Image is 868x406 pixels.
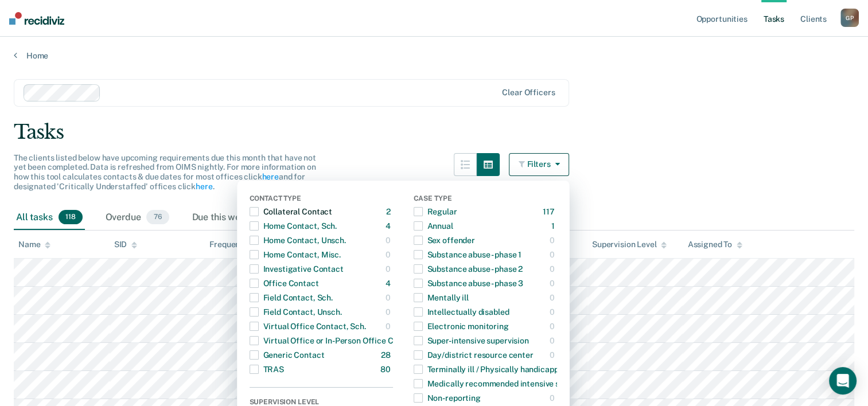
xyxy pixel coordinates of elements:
div: Due this week0 [190,205,277,231]
div: 0 [386,245,393,264]
div: 0 [386,231,393,249]
div: Virtual Office Contact, Sch. [250,317,366,335]
div: 0 [550,245,557,264]
div: SID [114,240,138,249]
div: 1 [551,217,557,235]
div: Substance abuse - phase 1 [414,245,522,264]
div: Day/district resource center [414,346,534,364]
div: TRAS [250,360,284,378]
div: Substance abuse - phase 2 [414,260,523,278]
div: 0 [550,346,557,364]
div: G P [840,9,859,27]
div: Home Contact, Sch. [250,217,337,235]
div: Assigned To [687,240,742,249]
div: 0 [550,231,557,249]
div: Terminally ill / Physically handicapped [414,360,568,378]
div: 80 [380,360,393,378]
div: Name [18,240,50,249]
button: GP [840,9,859,27]
div: Substance abuse - phase 3 [414,274,524,292]
div: 0 [386,303,393,321]
div: Intellectually disabled [414,303,509,321]
span: 76 [146,210,169,225]
span: The clients listed below have upcoming requirements due this month that have not yet been complet... [14,153,316,191]
div: 2 [386,202,393,221]
div: 0 [386,317,393,335]
div: Virtual Office or In-Person Office Contact [250,331,418,350]
div: 117 [543,202,557,221]
div: 0 [550,317,557,335]
div: Case Type [414,194,557,205]
div: 0 [386,260,393,278]
div: 0 [550,260,557,278]
div: 0 [386,288,393,307]
div: Open Intercom Messenger [829,367,857,395]
div: 28 [381,346,393,364]
div: Electronic monitoring [414,317,509,335]
div: 4 [386,217,393,235]
div: Field Contact, Sch. [250,288,333,307]
div: Clear officers [502,88,555,97]
a: Home [14,50,854,61]
div: 0 [550,331,557,350]
a: here [262,172,278,181]
div: Tasks [14,120,854,144]
img: Recidiviz [9,12,64,25]
div: Office Contact [250,274,319,292]
div: Annual [414,217,453,235]
div: Frequency [209,240,249,249]
div: All tasks118 [14,205,85,231]
div: 0 [550,288,557,307]
div: Generic Contact [250,346,325,364]
div: Home Contact, Misc. [250,245,341,264]
div: 0 [550,303,557,321]
div: 4 [386,274,393,292]
div: Regular [414,202,457,221]
div: Home Contact, Unsch. [250,231,346,249]
div: Super-intensive supervision [414,331,529,350]
div: Overdue76 [103,205,172,231]
a: here [196,182,212,191]
span: 118 [59,210,83,225]
div: Collateral Contact [250,202,332,221]
div: Contact Type [250,194,393,205]
button: Filters [509,153,570,176]
div: Field Contact, Unsch. [250,303,342,321]
div: Sex offender [414,231,475,249]
div: Mentally ill [414,288,469,307]
div: Investigative Contact [250,260,344,278]
div: Supervision Level [592,240,667,249]
div: 0 [550,274,557,292]
div: Medically recommended intensive supervision [414,374,598,393]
